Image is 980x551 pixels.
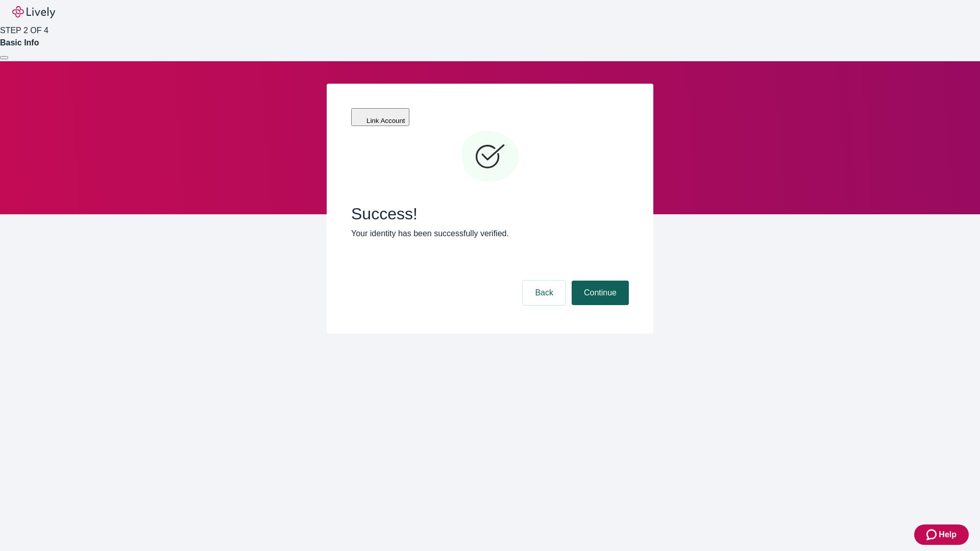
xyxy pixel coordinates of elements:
img: Lively [12,6,55,18]
svg: Checkmark icon [459,127,521,188]
svg: Zendesk support icon [926,529,939,541]
span: Help [939,529,957,541]
button: Continue [572,281,629,305]
p: Your identity has been successfully verified. [351,228,629,240]
button: Back [523,281,566,305]
button: Link Account [351,108,409,126]
button: Zendesk support iconHelp [914,524,969,545]
span: Success! [351,204,629,223]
